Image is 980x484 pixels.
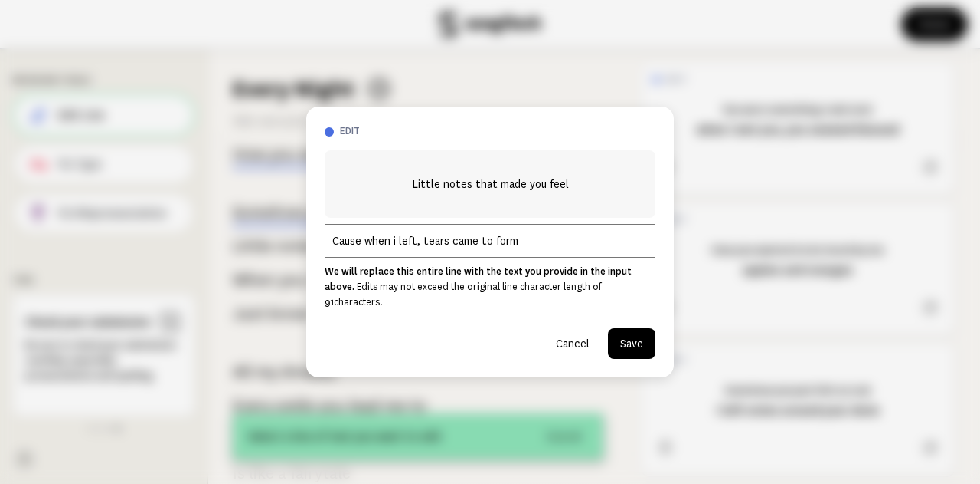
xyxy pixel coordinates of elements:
strong: We will replace this entire line with the text you provide in the input above. [325,266,632,292]
button: Save [608,328,655,359]
input: Add your line edit here [325,224,655,258]
h3: edit [340,125,655,138]
span: Edits may not exceed the original line character length of 91 characters. [325,282,602,308]
button: Cancel [544,328,602,359]
span: Little notes that made you feel [412,175,569,193]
